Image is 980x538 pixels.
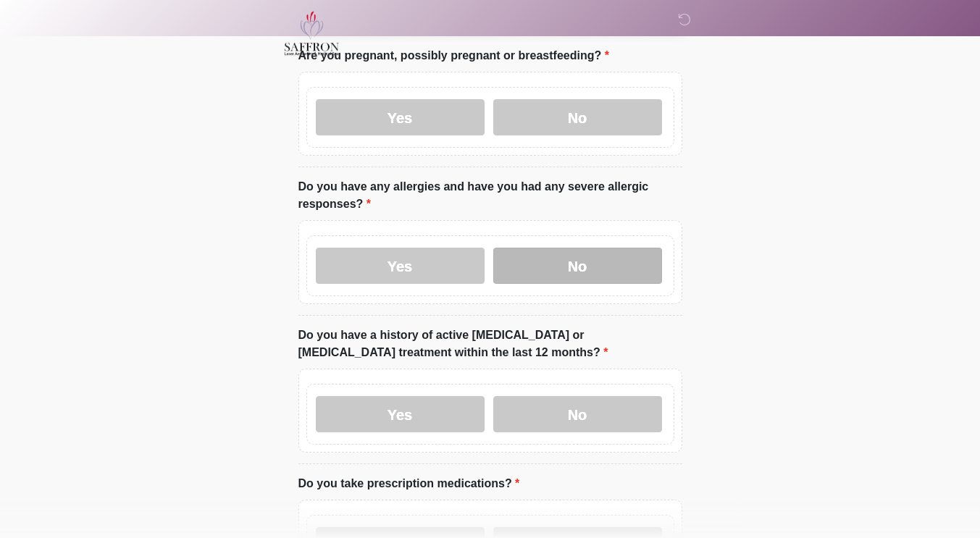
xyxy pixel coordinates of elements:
[298,327,682,361] label: Do you have a history of active [MEDICAL_DATA] or [MEDICAL_DATA] treatment within the last 12 mon...
[493,248,662,284] label: No
[316,99,485,135] label: Yes
[284,11,340,56] img: Saffron Laser Aesthetics and Medical Spa Logo
[316,396,485,432] label: Yes
[298,178,682,213] label: Do you have any allergies and have you had any severe allergic responses?
[493,396,662,432] label: No
[298,475,520,492] label: Do you take prescription medications?
[493,99,662,135] label: No
[316,248,485,284] label: Yes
